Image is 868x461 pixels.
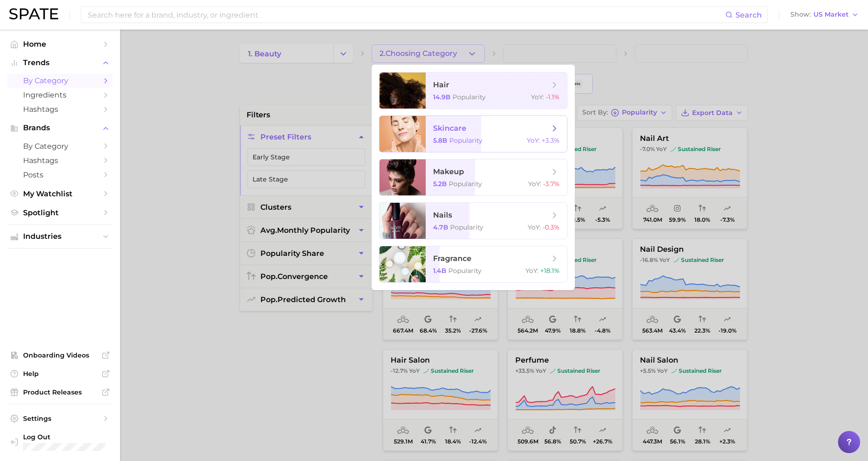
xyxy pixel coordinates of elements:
[433,254,471,263] span: fragrance
[7,88,113,102] a: Ingredients
[788,9,861,21] button: ShowUS Market
[528,180,541,188] span: YoY :
[452,93,486,101] span: Popularity
[814,12,849,17] span: US Market
[433,267,446,275] span: 1.4b
[23,40,97,49] span: Home
[527,136,540,145] span: YoY :
[433,124,466,133] span: skincare
[7,348,113,362] a: Onboarding Videos
[528,223,541,231] span: YoY :
[23,105,97,114] span: Hashtags
[7,206,113,220] a: Spotlight
[433,180,447,188] span: 5.2b
[23,189,97,198] span: My Watchlist
[7,168,113,182] a: Posts
[23,232,97,241] span: Industries
[7,121,113,135] button: Brands
[23,59,97,67] span: Trends
[7,385,113,399] a: Product Releases
[7,367,113,381] a: Help
[23,124,97,132] span: Brands
[7,73,113,88] a: by Category
[9,8,58,19] img: SPATE
[23,76,97,85] span: by Category
[449,180,482,188] span: Popularity
[433,223,448,231] span: 4.7b
[7,56,113,70] button: Trends
[433,167,464,176] span: makeup
[542,136,560,145] span: +3.3%
[23,156,97,165] span: Hashtags
[23,170,97,179] span: Posts
[23,388,97,396] span: Product Releases
[7,102,113,116] a: Hashtags
[433,80,449,89] span: hair
[7,139,113,153] a: by Category
[449,136,482,145] span: Popularity
[448,267,482,275] span: Popularity
[23,91,97,99] span: Ingredients
[790,12,811,17] span: Show
[543,180,560,188] span: -3.7%
[372,65,575,290] ul: 2.Choosing Category
[7,430,113,454] a: Log out. Currently logged in with e-mail ykkim110@cosrx.co.kr.
[542,223,560,231] span: -0.3%
[7,230,113,243] button: Industries
[87,7,725,23] input: Search here for a brand, industry, or ingredient
[23,208,97,217] span: Spotlight
[7,37,113,51] a: Home
[23,433,105,441] span: Log Out
[7,153,113,168] a: Hashtags
[433,136,447,145] span: 5.8b
[433,93,451,101] span: 14.9b
[23,370,97,378] span: Help
[23,351,97,359] span: Onboarding Videos
[531,93,544,101] span: YoY :
[525,267,538,275] span: YoY :
[735,11,762,19] span: Search
[546,93,560,101] span: -1.1%
[23,142,97,151] span: by Category
[7,412,113,425] a: Settings
[450,223,483,231] span: Popularity
[23,414,97,423] span: Settings
[7,187,113,201] a: My Watchlist
[540,267,560,275] span: +18.1%
[433,211,452,219] span: nails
